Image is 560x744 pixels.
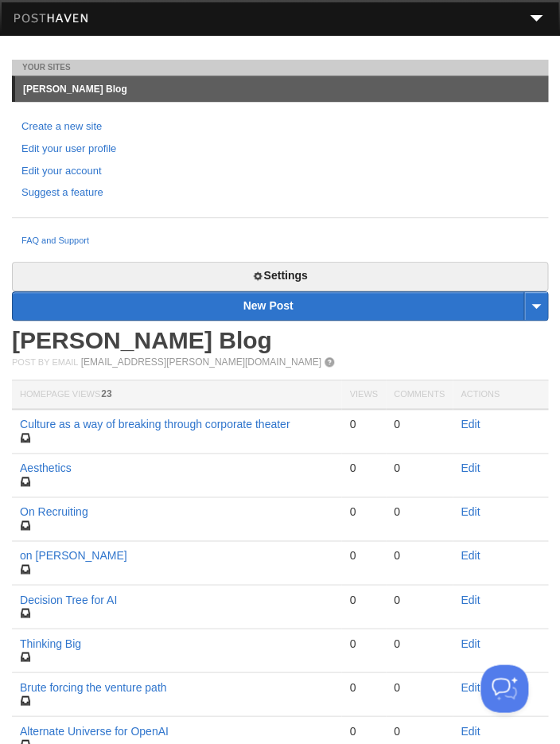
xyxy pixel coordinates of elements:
[12,327,272,353] a: [PERSON_NAME] Blog
[20,505,88,518] a: On Recruiting
[12,357,78,367] span: Post by Email
[349,461,377,475] div: 0
[20,680,166,693] a: Brute forcing the venture path
[21,119,539,135] a: Create a new site
[461,505,480,518] a: Edit
[12,380,341,409] th: Homepage Views
[453,380,548,409] th: Actions
[461,418,480,430] a: Edit
[394,417,445,431] div: 0
[386,380,453,409] th: Comments
[349,680,377,694] div: 0
[20,724,169,737] a: Alternate Universe for OpenAI
[349,592,377,606] div: 0
[13,292,547,320] a: New Post
[394,723,445,738] div: 0
[394,592,445,606] div: 0
[20,637,81,649] a: Thinking Big
[461,593,480,606] a: Edit
[81,356,321,368] a: [EMAIL_ADDRESS][PERSON_NAME][DOMAIN_NAME]
[341,380,385,409] th: Views
[21,163,539,180] a: Edit your account
[461,680,480,693] a: Edit
[480,664,528,712] iframe: Help Scout Beacon - Open
[394,504,445,519] div: 0
[21,185,539,201] a: Suggest a feature
[349,548,377,563] div: 0
[12,262,548,291] a: Settings
[14,14,89,25] img: Posthaven-bar
[394,461,445,475] div: 0
[394,680,445,694] div: 0
[20,462,72,474] a: Aesthetics
[461,462,480,474] a: Edit
[349,723,377,738] div: 0
[461,724,480,737] a: Edit
[21,234,539,248] a: FAQ and Support
[15,76,548,102] a: [PERSON_NAME] Blog
[101,388,111,399] span: 23
[349,504,377,519] div: 0
[21,141,539,158] a: Edit your user profile
[349,417,377,431] div: 0
[461,549,480,562] a: Edit
[394,636,445,650] div: 0
[12,60,548,76] li: Your Sites
[349,636,377,650] div: 0
[20,418,290,430] a: Culture as a way of breaking through corporate theater
[394,548,445,563] div: 0
[20,549,127,562] a: on [PERSON_NAME]
[20,593,117,606] a: Decision Tree for AI
[461,637,480,649] a: Edit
